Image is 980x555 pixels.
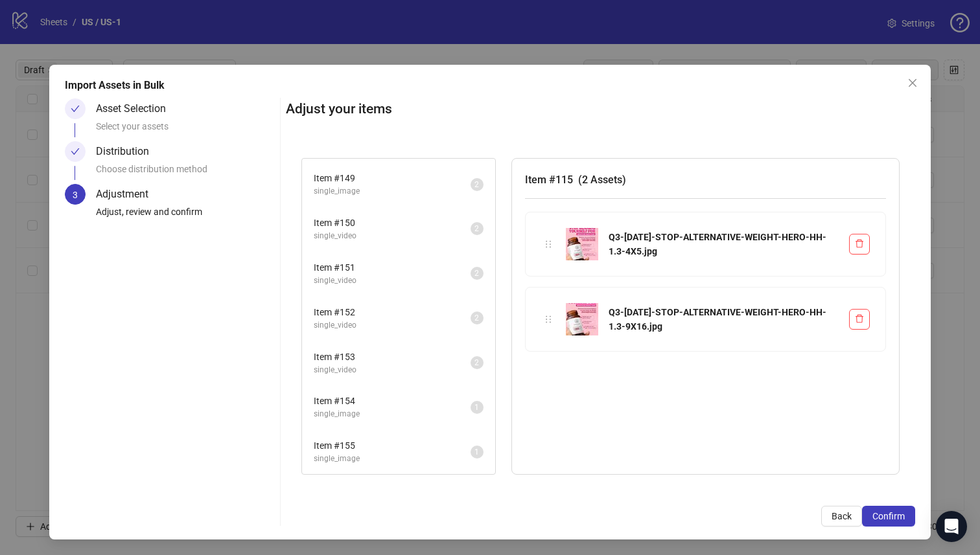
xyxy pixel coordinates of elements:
span: Back [832,511,852,521]
span: single_image [314,453,471,465]
sup: 2 [471,222,484,235]
sup: 2 [471,178,484,191]
span: Item # 152 [314,305,471,319]
span: single_image [314,185,471,198]
span: Item # 153 [314,350,471,364]
span: 2 [474,313,479,323]
div: Q3-[DATE]-STOP-ALTERNATIVE-WEIGHT-HERO-HH-1.3-4X5.jpg [609,230,839,258]
span: Item # 154 [314,394,471,408]
div: holder [541,237,555,251]
h2: Adjust your items [286,98,916,120]
button: Back [821,506,862,527]
img: Q3-09-SEP-2025-STOP-ALTERNATIVE-WEIGHT-HERO-HH-1.3-4X5.jpg [566,228,598,260]
img: Q3-09-SEP-2025-STOP-ALTERNATIVE-WEIGHT-HERO-HH-1.3-9X16.jpg [566,303,598,335]
sup: 1 [471,401,484,414]
button: Delete [849,234,870,255]
span: Confirm [872,511,905,521]
span: Item # 150 [314,216,471,230]
button: Confirm [862,506,915,527]
div: holder [541,312,555,326]
span: single_video [314,319,471,332]
span: ( 2 Assets ) [578,174,626,186]
span: Item # 155 [314,438,471,453]
div: Adjustment [96,184,159,205]
sup: 2 [471,267,484,280]
sup: 1 [471,446,484,459]
span: check [71,104,80,113]
span: 1 [474,447,479,457]
span: single_video [314,275,471,287]
span: check [71,147,80,156]
div: Open Intercom Messenger [936,511,967,542]
div: Import Assets in Bulk [65,78,916,93]
span: 1 [474,403,479,412]
h3: Item # 115 [525,172,887,188]
div: Choose distribution method [96,162,275,184]
span: 2 [474,180,479,189]
span: single_video [314,230,471,242]
span: Item # 151 [314,260,471,275]
div: Distribution [96,141,159,162]
span: close [907,78,918,88]
span: 2 [474,269,479,278]
span: 2 [474,358,479,367]
span: single_image [314,408,471,420]
div: Adjust, review and confirm [96,205,275,227]
sup: 2 [471,311,484,324]
span: 2 [474,224,479,233]
span: holder [544,240,553,249]
span: Item # 149 [314,171,471,185]
div: Select your assets [96,119,275,141]
div: Asset Selection [96,98,176,119]
span: single_video [314,364,471,376]
sup: 2 [471,356,484,369]
button: Close [902,73,923,93]
div: Q3-[DATE]-STOP-ALTERNATIVE-WEIGHT-HERO-HH-1.3-9X16.jpg [609,305,839,334]
span: 3 [73,190,78,200]
span: delete [855,239,864,248]
button: Delete [849,309,870,330]
span: delete [855,314,864,323]
span: holder [544,315,553,324]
